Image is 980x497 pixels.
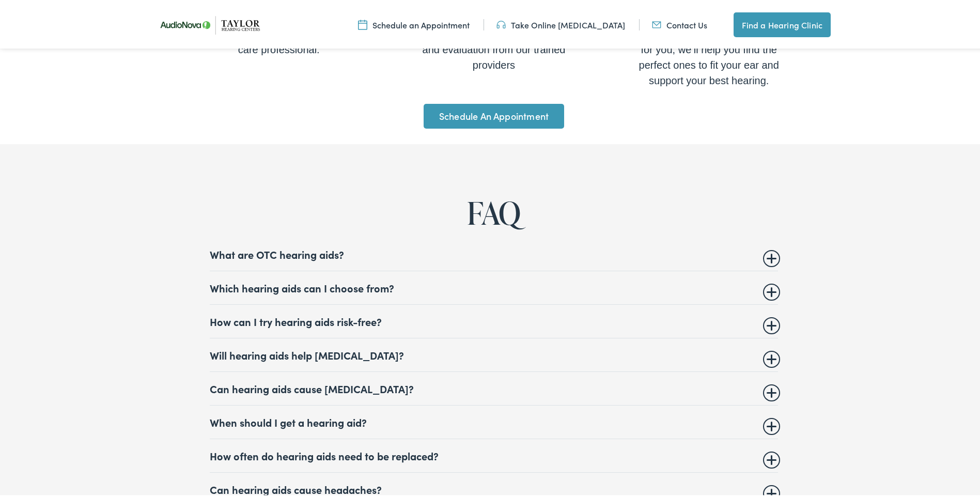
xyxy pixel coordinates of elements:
[210,279,778,292] summary: Which hearing aids can I choose from?
[422,24,566,71] p: Count on a [MEDICAL_DATA] and evaluation from our trained providers
[637,24,781,86] p: If hearing aids are a solution for you, we’ll help you find the perfect ones to fit your ear and ...
[358,17,470,28] a: Schedule an Appointment
[210,347,778,359] summary: Will hearing aids help [MEDICAL_DATA]?
[210,246,778,258] summary: What are OTC hearing aids?
[652,17,661,28] img: utility icon
[210,380,778,393] summary: Can hearing aids cause [MEDICAL_DATA]?
[210,481,778,493] summary: Can hearing aids cause headaches?
[734,10,831,35] a: Find a Hearing Clinic
[210,447,778,460] summary: How often do hearing aids need to be replaced?
[496,17,625,28] a: Take Online [MEDICAL_DATA]
[424,102,564,127] a: Schedule An Appointment
[39,194,948,228] h2: FAQ
[210,313,778,325] summary: How can I try hearing aids risk-free?
[496,17,506,28] img: utility icon
[652,17,707,28] a: Contact Us
[210,414,778,426] summary: When should I get a hearing aid?
[358,17,367,28] img: utility icon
